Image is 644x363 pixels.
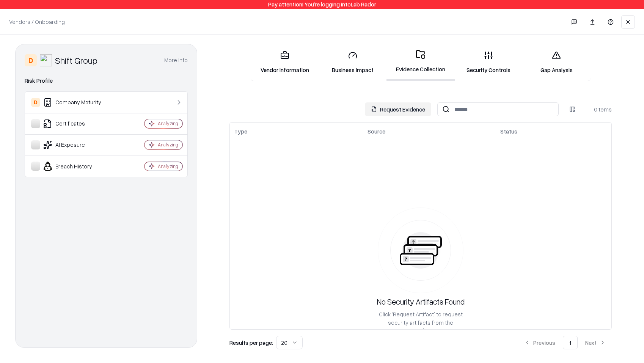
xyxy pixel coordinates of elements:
[455,45,523,80] a: Security Controls
[31,140,122,149] div: AI Exposure
[368,127,385,135] div: Source
[31,98,122,107] div: Company Maturity
[40,54,52,66] img: Shift Group
[581,105,612,113] div: 0 items
[378,310,463,334] div: Click ‘Request Artifact’ to request security artifacts from the vendor.
[365,102,431,116] button: Request Evidence
[523,45,591,80] a: Gap Analysis
[234,127,247,135] div: Type
[25,76,188,85] div: Risk Profile
[31,162,122,171] div: Breach History
[9,18,65,26] p: Vendors / Onboarding
[25,54,37,66] div: D
[377,296,465,307] div: No Security Artifacts Found
[251,45,319,80] a: Vendor Information
[229,339,273,347] p: Results per page:
[386,44,454,81] a: Evidence Collection
[164,53,188,67] button: More info
[31,98,40,107] div: D
[158,141,178,148] div: Analyzing
[500,127,517,135] div: Status
[158,120,178,127] div: Analyzing
[518,336,612,349] nav: pagination
[55,54,97,66] div: Shift Group
[319,45,386,80] a: Business Impact
[31,119,122,128] div: Certificates
[158,163,178,170] div: Analyzing
[563,336,578,349] button: 1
